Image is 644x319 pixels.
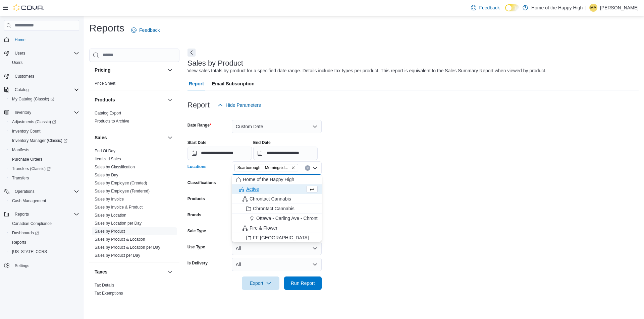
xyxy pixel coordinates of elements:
span: Feedback [139,27,160,33]
span: Adjustments (Classic) [9,118,79,126]
a: Sales by Invoice & Product [95,205,143,210]
button: Users [12,49,28,57]
button: Catalog [1,85,82,94]
button: Purchase Orders [7,155,82,164]
span: Sales by Product & Location per Day [95,245,160,250]
span: Inventory [12,108,79,116]
a: Products to Archive [95,119,129,124]
span: Fire & Flower [250,225,277,231]
span: Sales by Product per Day [95,253,140,258]
button: Chrontact Cannabis [232,194,322,204]
span: Users [12,60,22,65]
button: Chrontact Cannabis [232,204,322,214]
span: Canadian Compliance [12,221,52,226]
button: Taxes [95,268,165,275]
h3: Taxes [95,268,108,275]
div: Products [89,109,179,128]
input: Press the down key to open a popover containing a calendar. [187,147,252,160]
button: Close list of options [312,165,318,171]
span: Sales by Location per Day [95,221,142,226]
span: [US_STATE] CCRS [12,249,47,254]
button: Fire & Flower [232,223,322,233]
a: Sales by Location per Day [95,221,142,226]
span: Products to Archive [95,118,129,124]
span: Sales by Invoice [95,196,124,202]
a: Sales by Classification [95,165,135,169]
button: Reports [12,210,32,218]
span: Email Subscription [212,77,255,90]
span: Transfers [12,175,29,181]
a: Sales by Product [95,229,125,234]
span: Inventory Count [9,127,79,135]
a: Catalog Export [95,111,121,115]
span: Catalog Export [95,110,121,116]
div: Milagros Argoso [589,4,597,12]
h3: Pricing [95,67,110,73]
a: Inventory Count [9,127,43,135]
span: My Catalog (Classic) [9,95,79,103]
a: Transfers (Classic) [7,164,82,173]
a: Sales by Location [95,213,126,218]
span: Canadian Compliance [9,220,79,228]
button: Inventory [1,108,82,117]
a: Home [12,36,28,44]
button: Users [7,58,82,67]
span: Reports [9,238,79,246]
span: Reports [12,240,26,245]
span: Sales by Classification [95,164,135,170]
a: Tax Exemptions [95,291,123,296]
label: Products [187,196,205,202]
span: Inventory Count [12,129,41,134]
a: Sales by Employee (Tendered) [95,189,150,193]
a: Sales by Product per Day [95,253,140,258]
span: Itemized Sales [95,156,121,162]
span: Chrontact Cannabis [250,195,291,202]
label: Is Delivery [187,260,208,266]
img: Cova [13,4,44,11]
button: Operations [1,187,82,196]
span: Home [15,37,25,43]
a: Adjustments (Classic) [9,118,59,126]
span: Washington CCRS [9,248,79,256]
span: Users [9,59,79,67]
span: Run Report [291,280,315,287]
span: Dashboards [12,230,39,236]
a: Dashboards [7,228,82,238]
span: Inventory Manager (Classic) [9,137,79,145]
a: Transfers (Classic) [9,165,53,173]
button: Export [242,276,279,290]
span: Home [12,35,79,44]
span: Settings [12,261,79,269]
a: Transfers [9,174,32,182]
button: FF [GEOGRAPHIC_DATA] [232,233,322,243]
span: Chrontact Cannabis [253,205,294,212]
button: Products [166,96,174,104]
span: My Catalog (Classic) [12,96,54,102]
a: Price Sheet [95,81,115,86]
a: Tax Details [95,283,114,288]
h3: Sales [95,134,107,141]
button: Cash Management [7,196,82,206]
span: Active [246,186,259,192]
a: Sales by Day [95,173,118,177]
h3: Products [95,96,115,103]
span: MA [590,4,596,12]
span: FF [GEOGRAPHIC_DATA] [253,234,309,241]
a: Canadian Compliance [9,220,54,228]
span: Tax Details [95,283,114,288]
span: Sales by Location [95,213,126,218]
span: Manifests [9,146,79,154]
span: Ottawa - Carling Ave - Chrontact Cannabis [256,215,345,222]
div: Taxes [89,281,179,300]
span: Purchase Orders [9,155,79,163]
button: Settings [1,260,82,270]
button: Products [95,96,165,103]
button: Users [1,49,82,58]
button: Ottawa - Carling Ave - Chrontact Cannabis [232,214,322,223]
button: Run Report [284,276,322,290]
button: Inventory [12,108,34,116]
button: All [232,258,322,271]
span: Home of the Happy High [243,176,294,183]
a: Itemized Sales [95,157,121,161]
div: View sales totals by product for a specified date range. Details include tax types per product. T... [187,67,546,74]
